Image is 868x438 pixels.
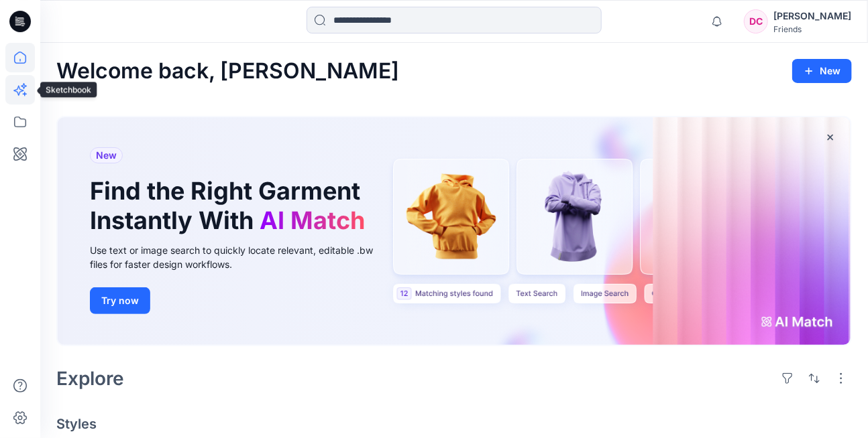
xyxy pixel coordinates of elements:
div: Friends [773,24,851,34]
div: [PERSON_NAME] [773,8,851,24]
button: Try now [90,287,150,314]
div: DC [744,9,768,33]
span: New [96,147,117,163]
h2: Explore [56,368,124,389]
h2: Welcome back, [PERSON_NAME] [56,59,399,84]
div: Use text or image search to quickly locate relevant, editable .bw files for faster design workflows. [90,243,392,271]
h4: Styles [56,416,852,432]
button: New [792,59,852,83]
span: AI Match [260,206,365,235]
h1: Find the Right Garment Instantly With [90,177,372,234]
